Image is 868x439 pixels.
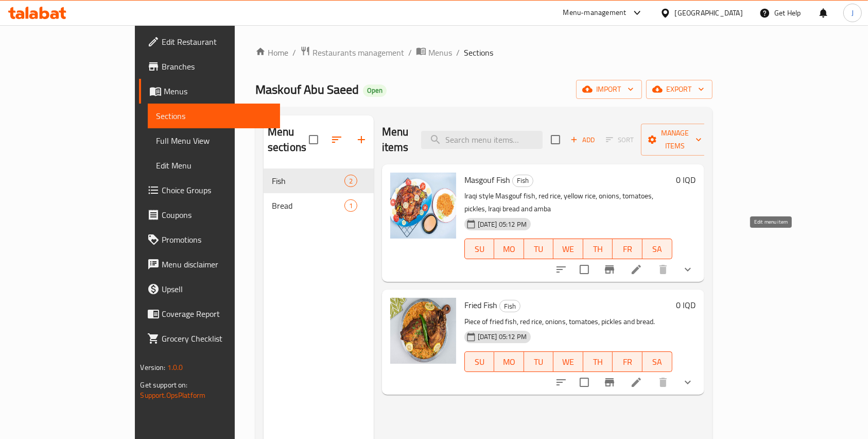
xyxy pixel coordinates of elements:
span: Choice Groups [162,184,272,196]
button: TH [583,239,613,259]
div: Menu-management [563,7,627,19]
span: Upsell [162,283,272,295]
div: Fish [499,300,520,312]
span: Get support on: [140,378,187,392]
span: SA [647,354,668,369]
a: Promotions [139,227,280,252]
span: J [852,7,854,19]
span: Fish [272,175,344,187]
nav: Menu sections [264,164,374,222]
a: Menu disclaimer [139,252,280,277]
button: show more [675,257,700,282]
span: Fish [513,175,533,187]
h6: 0 IQD [676,173,696,187]
a: Support.OpsPlatform [140,389,205,402]
span: Menu disclaimer [162,258,272,271]
span: 2 [345,176,357,186]
div: Fish [512,175,533,187]
span: Sections [156,110,272,122]
button: MO [494,239,524,259]
span: Select section [545,129,566,150]
button: Branch-specific-item [597,257,622,282]
span: SA [647,242,668,257]
h2: Menu items [382,124,409,155]
button: TU [524,239,554,259]
p: Iraqi style Masgouf fish, red rice, yellow rice, onions, tomatoes, pickles, Iraqi bread and amba [464,190,672,215]
div: [GEOGRAPHIC_DATA] [675,7,743,19]
span: Add item [566,132,599,148]
button: SU [464,239,494,259]
span: Masgouf Fish [464,172,510,188]
h6: 0 IQD [676,298,696,312]
span: WE [558,242,579,257]
span: export [654,83,704,96]
span: Select section first [599,132,641,148]
button: FR [613,239,643,259]
a: Upsell [139,277,280,301]
a: Menus [416,46,452,59]
button: Add section [349,127,374,152]
span: Fried Fish [464,297,497,313]
span: Menus [164,85,272,97]
img: Masgouf Fish [390,173,456,239]
button: export [646,80,713,99]
span: [DATE] 05:12 PM [474,332,531,342]
a: Restaurants management [300,46,404,59]
span: SU [469,354,490,369]
h2: Menu sections [268,124,309,155]
button: WE [553,239,583,259]
span: Fish [500,300,520,312]
svg: Show Choices [682,376,694,389]
img: Fried Fish [390,298,456,364]
li: / [408,46,412,59]
div: Bread1 [264,193,374,218]
button: SU [464,351,494,372]
li: / [456,46,460,59]
span: Restaurants management [313,46,404,59]
span: Add [569,134,597,146]
span: Coverage Report [162,308,272,320]
span: TU [528,242,550,257]
a: Edit menu item [630,376,643,389]
a: Full Menu View [148,128,280,153]
span: FR [617,242,638,257]
span: Sort sections [324,127,349,152]
button: Add [566,132,599,148]
span: WE [558,354,579,369]
div: Fish2 [264,168,374,193]
button: delete [651,257,675,282]
span: Bread [272,199,344,212]
a: Grocery Checklist [139,326,280,351]
span: Maskouf Abu Saeed [255,78,359,101]
span: Full Menu View [156,134,272,147]
span: Edit Restaurant [162,36,272,48]
button: MO [494,351,524,372]
span: 1 [345,201,357,211]
a: Sections [148,104,280,128]
svg: Show Choices [682,263,694,276]
span: Edit Menu [156,159,272,172]
a: Edit Restaurant [139,29,280,54]
button: SA [643,239,672,259]
span: Menus [428,46,452,59]
input: search [421,131,543,149]
button: TH [583,351,613,372]
button: Manage items [641,124,710,156]
div: Open [363,85,387,97]
span: [DATE] 05:12 PM [474,220,531,229]
button: sort-choices [549,370,574,395]
button: delete [651,370,675,395]
span: MO [498,354,520,369]
button: Branch-specific-item [597,370,622,395]
a: Menus [139,79,280,104]
span: Select all sections [303,129,324,150]
p: Piece of fried fish, red rice, onions, tomatoes, pickles and bread. [464,315,672,328]
a: Coverage Report [139,301,280,326]
a: Edit Menu [148,153,280,178]
li: / [292,46,296,59]
span: Version: [140,361,165,374]
span: Manage items [649,127,702,153]
span: TH [587,354,609,369]
span: MO [498,242,520,257]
